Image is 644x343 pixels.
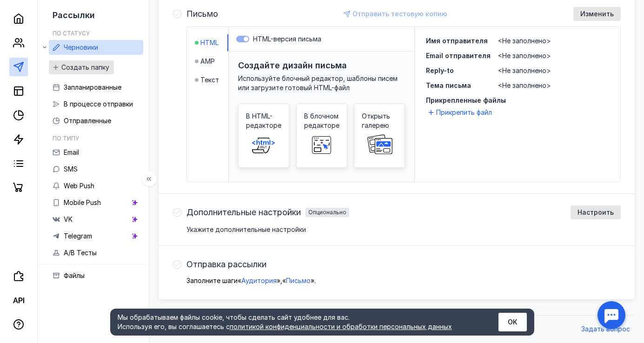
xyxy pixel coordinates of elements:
[49,145,143,160] a: Email
[49,195,143,210] a: Mobile Push
[498,52,551,59] span: <Не заполнено>
[426,37,488,45] span: Имя отправителя
[436,108,492,117] span: Прикрепить файл
[49,162,143,177] a: SMS
[64,215,73,223] span: VK
[498,37,551,45] span: <Не заполнено>
[238,60,347,70] h3: Создайте дизайн письма
[64,148,79,156] span: Email
[241,277,277,284] span: Аудитория
[49,40,143,55] a: Черновики
[53,30,90,37] h5: По статусу
[186,276,621,285] p: Заполните шаги « » , « » .
[498,66,551,74] span: <Не заполнено>
[426,52,491,59] span: Email отправителя
[200,75,219,85] span: Текст
[53,10,95,20] span: Рассылки
[64,83,121,91] span: Запланированные
[253,35,321,43] span: HTML-версия письма
[49,178,143,193] a: Web Push
[581,325,630,333] span: Задать вопрос
[118,313,476,331] div: Мы обрабатываем файлы cookie, чтобы сделать сайт удобнее для вас. Используя его, вы соглашаетесь c
[362,112,397,130] span: Открыть галерею
[49,60,114,74] button: Создать папку
[304,112,339,130] span: В блочном редакторе
[577,323,635,336] button: Задать вопрос
[64,43,98,51] span: Черновики
[64,100,133,108] span: В процессе отправки
[426,107,496,118] button: Прикрепить файл
[64,182,94,190] span: Web Push
[186,208,349,217] h4: Дополнительные настройкиОпционально
[286,276,311,285] button: Письмо
[49,268,143,283] a: Файлы
[246,112,281,130] span: В HTML-редакторе
[186,9,218,19] h4: Письмо
[578,209,614,217] span: Настроить
[49,113,143,128] a: Отправленные
[49,245,143,260] a: A/B Тесты
[286,277,311,284] span: Письмо
[200,38,219,47] span: HTML
[238,74,398,92] span: Используйте блочный редактор, шаблоны писем или загрузите готовый HTML-файл
[186,260,266,269] h4: Отправка рассылки
[64,249,97,257] span: A/B Тесты
[49,97,143,112] a: В процессе отправки
[49,212,143,227] a: VK
[426,66,454,74] span: Reply-to
[53,135,79,142] h5: По типу
[200,57,215,66] span: AMP
[230,323,452,330] a: политикой конфиденциальности и обработки персональных данных
[571,205,621,219] button: Настроить
[49,80,143,95] a: Запланированные
[64,165,78,173] span: SMS
[186,208,301,217] span: Дополнительные настройки
[64,117,111,125] span: Отправленные
[573,7,621,21] button: Изменить
[241,276,277,285] button: Аудитория
[64,232,92,240] span: Telegram
[64,271,85,279] span: Файлы
[580,10,614,18] span: Изменить
[498,81,551,89] span: <Не заполнено>
[61,64,109,72] span: Создать папку
[186,225,306,233] span: Укажите дополнительные настройки
[426,81,471,89] span: Тема письма
[498,313,527,331] button: ОК
[426,96,609,105] span: Прикрепленные файлы
[64,198,101,206] span: Mobile Push
[49,229,143,244] a: Telegram
[308,210,346,215] div: Опционально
